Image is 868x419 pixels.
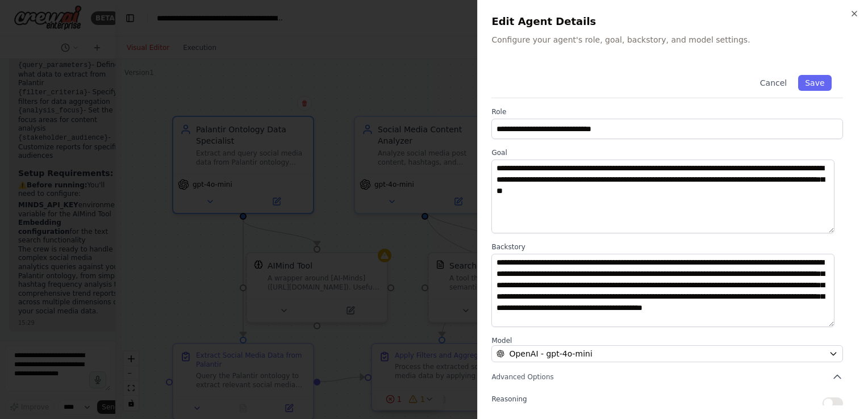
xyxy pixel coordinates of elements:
button: OpenAI - gpt-4o-mini [491,345,843,362]
label: Backstory [491,242,843,252]
span: OpenAI - gpt-4o-mini [509,348,592,359]
label: Model [491,336,843,345]
label: Role [491,107,843,116]
label: Goal [491,148,843,157]
button: Save [799,75,832,91]
button: Advanced Options [491,371,843,383]
p: Configure your agent's role, goal, backstory, and model settings. [491,34,854,45]
button: Cancel [753,75,794,91]
span: Reasoning [491,395,527,403]
h2: Edit Agent Details [491,14,854,30]
span: Advanced Options [491,372,553,382]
